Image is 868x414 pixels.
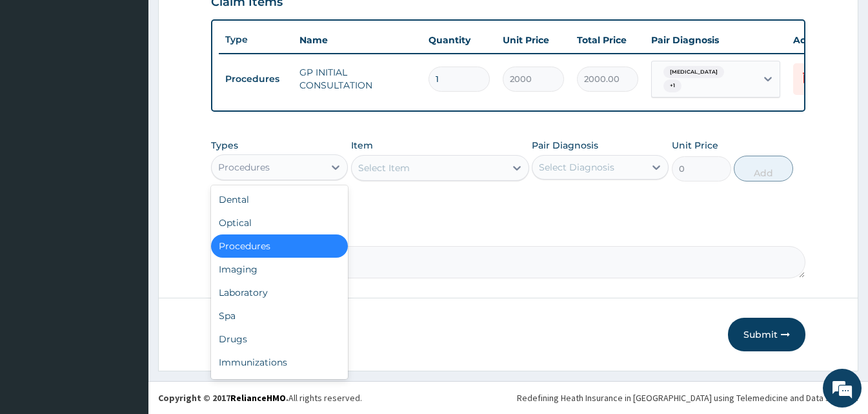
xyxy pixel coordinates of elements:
[211,211,348,234] div: Optical
[211,188,348,211] div: Dental
[211,140,238,151] label: Types
[293,59,422,98] td: GP INITIAL CONSULTATION
[532,139,598,152] label: Pair Diagnosis
[672,139,718,152] label: Unit Price
[663,79,681,92] span: + 1
[211,304,348,327] div: Spa
[734,156,793,181] button: Add
[148,381,868,414] footer: All rights reserved.
[230,392,286,404] a: RelianceHMO
[211,258,348,281] div: Imaging
[211,351,348,374] div: Immunizations
[158,392,288,404] strong: Copyright © 2017 .
[219,67,293,91] td: Procedures
[67,72,217,89] div: Chat with us now
[211,281,348,304] div: Laboratory
[212,6,243,37] div: Minimize live chat window
[211,234,348,258] div: Procedures
[6,276,246,322] textarea: Type your message and hit 'Enter'
[728,318,805,351] button: Submit
[219,28,293,52] th: Type
[570,27,645,53] th: Total Price
[539,161,614,174] div: Select Diagnosis
[351,139,373,152] label: Item
[293,27,422,53] th: Name
[358,161,410,174] div: Select Item
[645,27,787,53] th: Pair Diagnosis
[663,66,724,79] span: [MEDICAL_DATA]
[75,125,178,255] span: We're online!
[24,65,52,97] img: d_794563401_company_1708531726252_794563401
[422,27,496,53] th: Quantity
[218,161,270,174] div: Procedures
[496,27,570,53] th: Unit Price
[211,228,805,239] label: Comment
[517,391,858,404] div: Redefining Heath Insurance in [GEOGRAPHIC_DATA] using Telemedicine and Data Science!
[211,374,348,397] div: Others
[211,327,348,351] div: Drugs
[787,27,851,53] th: Actions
